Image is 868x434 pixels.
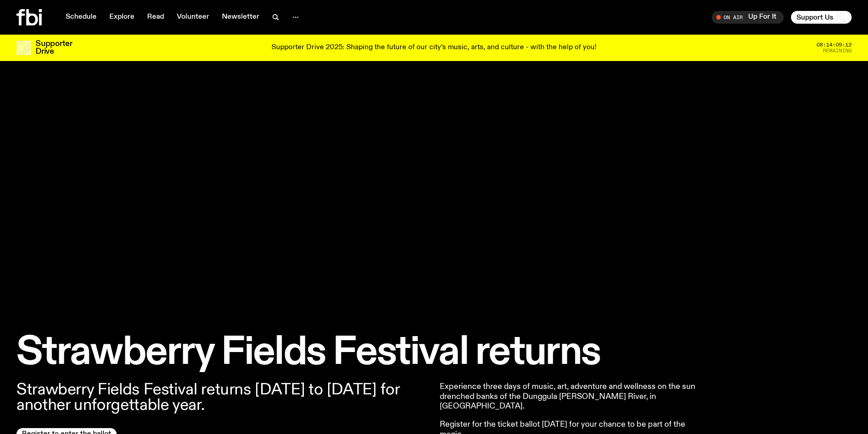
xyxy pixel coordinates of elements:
span: 08:14:09:12 [817,42,852,47]
h1: Strawberry Fields Festival returns [16,334,852,371]
img: Event banner poster in blue with white graphics of lightning bolts and a big triangle [16,87,852,305]
a: Schedule [60,11,102,24]
h3: Supporter Drive [36,40,72,56]
span: Remaining [823,48,852,53]
span: Support Us [796,13,833,21]
a: Read [142,11,169,24]
p: Supporter Drive 2025: Shaping the future of our city’s music, arts, and culture - with the help o... [272,44,596,52]
button: On AirUp For It [712,11,784,24]
a: Newsletter [216,11,265,24]
p: Strawberry Fields Festival returns [DATE] to [DATE] for another unforgettable year. [16,382,429,413]
button: Support Us [791,11,852,24]
p: Experience three days of music, art, adventure and wellness on the sun drenched banks of the Dung... [440,382,702,412]
a: Explore [104,11,140,24]
a: Volunteer [171,11,215,24]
